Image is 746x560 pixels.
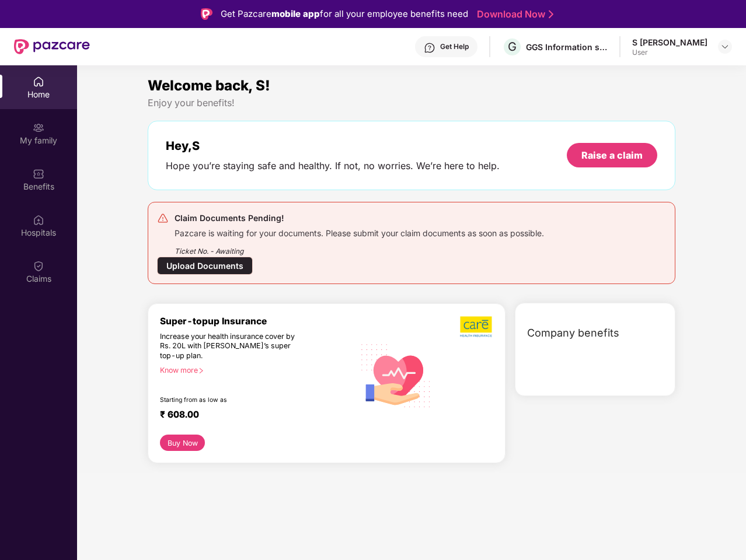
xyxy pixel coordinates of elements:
[477,8,550,20] a: Download Now
[160,332,304,361] div: Increase your health insurance cover by Rs. 20L with [PERSON_NAME]’s super top-up plan.
[160,409,343,423] div: ₹ 608.00
[632,48,707,57] div: User
[221,7,468,21] div: Get Pazcare for all your employee benefits need
[33,260,44,272] img: svg+xml;base64,PHN2ZyBpZD0iQ2xhaW0iIHhtbG5zPSJodHRwOi8vd3d3LnczLm9yZy8yMDAwL3N2ZyIgd2lkdGg9IjIwIi...
[33,76,44,87] img: svg+xml;base64,PHN2ZyBpZD0iSG9tZSIgeG1sbnM9Imh0dHA6Ly93d3cudzMub3JnLzIwMDAvc3ZnIiB3aWR0aD0iMjAiIG...
[271,8,320,19] strong: mobile app
[175,239,544,257] div: Ticket No. - Awaiting
[354,332,438,417] img: svg+xml;base64,PHN2ZyB4bWxucz0iaHR0cDovL3d3dy53My5vcmcvMjAwMC9zdmciIHhtbG5zOnhsaW5rPSJodHRwOi8vd3...
[160,435,205,451] button: Buy Now
[160,396,305,404] div: Starting from as low as
[157,212,169,224] img: svg+xml;base64,PHN2ZyB4bWxucz0iaHR0cDovL3d3dy53My5vcmcvMjAwMC9zdmciIHdpZHRoPSIyNCIgaGVpZ2h0PSIyNC...
[33,214,44,226] img: svg+xml;base64,PHN2ZyBpZD0iSG9zcGl0YWxzIiB4bWxucz0iaHR0cDovL3d3dy53My5vcmcvMjAwMC9zdmciIHdpZHRoPS...
[148,97,675,109] div: Enjoy your benefits!
[581,149,643,162] div: Raise a claim
[508,40,517,54] span: G
[549,8,553,20] img: Stroke
[526,41,608,52] div: GGS Information services private limited
[201,8,212,20] img: Logo
[14,39,90,54] img: New Pazcare Logo
[157,257,253,275] div: Upload Documents
[198,367,204,374] span: right
[632,37,707,48] div: S [PERSON_NAME]
[166,139,500,153] div: Hey, S
[527,325,619,341] span: Company benefits
[160,366,347,374] div: Know more
[33,122,44,134] img: svg+xml;base64,PHN2ZyB3aWR0aD0iMjAiIGhlaWdodD0iMjAiIHZpZXdCb3g9IjAgMCAyMCAyMCIgZmlsbD0ibm9uZSIgeG...
[148,77,270,94] span: Welcome back, S!
[166,160,500,172] div: Hope you’re staying safe and healthy. If not, no worries. We’re here to help.
[175,225,544,239] div: Pazcare is waiting for your documents. Please submit your claim documents as soon as possible.
[440,42,469,51] div: Get Help
[175,211,544,225] div: Claim Documents Pending!
[33,168,44,180] img: svg+xml;base64,PHN2ZyBpZD0iQmVuZWZpdHMiIHhtbG5zPSJodHRwOi8vd3d3LnczLm9yZy8yMDAwL3N2ZyIgd2lkdGg9Ij...
[720,42,730,51] img: svg+xml;base64,PHN2ZyBpZD0iRHJvcGRvd24tMzJ4MzIiIHhtbG5zPSJodHRwOi8vd3d3LnczLm9yZy8yMDAwL3N2ZyIgd2...
[160,316,354,327] div: Super-topup Insurance
[460,316,493,338] img: b5dec4f62d2307b9de63beb79f102df3.png
[424,42,435,54] img: svg+xml;base64,PHN2ZyBpZD0iSGVscC0zMngzMiIgeG1sbnM9Imh0dHA6Ly93d3cudzMub3JnLzIwMDAvc3ZnIiB3aWR0aD...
